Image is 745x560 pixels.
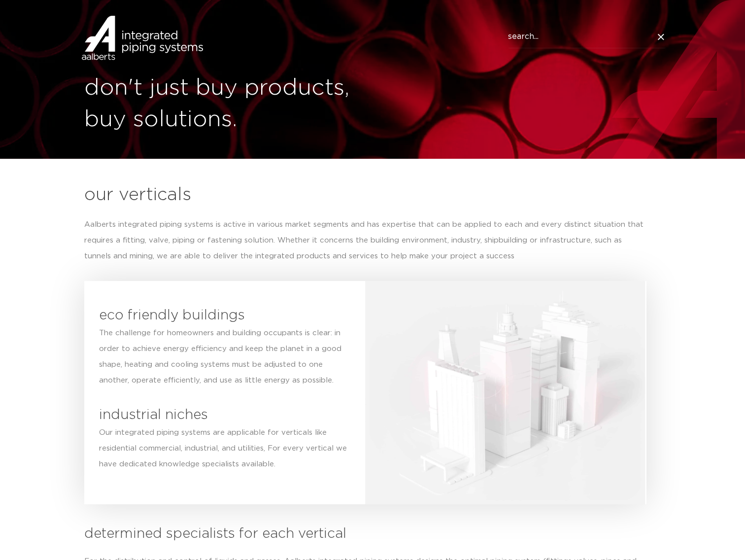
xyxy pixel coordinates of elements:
h3: determined specialists for each vertical [84,524,646,544]
h2: our verticals [84,183,646,207]
p: The challenge for homeowners and building occupants is clear: in order to achieve energy efficien... [99,325,350,388]
h3: industrial niches [99,405,208,425]
p: Our integrated piping systems are applicable for verticals like residential commercial, industria... [99,425,350,472]
h1: don't just buy products, buy solutions. [84,72,368,136]
h3: eco friendly buildings [99,306,245,325]
input: search... [508,26,666,48]
p: Aalberts integrated piping systems is active in various market segments and has expertise that ca... [84,217,646,264]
